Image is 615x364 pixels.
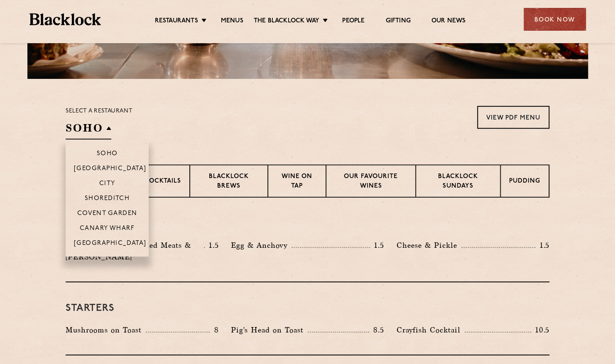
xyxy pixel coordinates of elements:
[369,325,384,335] p: 8.5
[424,172,492,192] p: Blacklock Sundays
[74,165,147,173] p: [GEOGRAPHIC_DATA]
[144,177,181,187] p: Cocktails
[66,303,549,314] h3: Starters
[97,150,118,159] p: Soho
[254,17,319,26] a: The Blacklock Way
[370,240,384,251] p: 1.5
[155,17,198,26] a: Restaurants
[231,324,308,336] p: Pig's Head on Toast
[210,325,218,335] p: 8
[277,172,317,192] p: Wine on Tap
[431,17,466,26] a: Our News
[342,17,365,26] a: People
[66,218,549,229] h3: Pre Chop Bites
[198,172,259,192] p: Blacklock Brews
[85,195,130,203] p: Shoreditch
[29,13,101,25] img: BL_Textured_Logo-footer-cropped.svg
[80,225,135,233] p: Canary Wharf
[531,325,549,335] p: 10.5
[77,210,137,218] p: Covent Garden
[66,121,111,139] h2: SOHO
[74,240,147,248] p: [GEOGRAPHIC_DATA]
[397,239,461,251] p: Cheese & Pickle
[231,239,292,251] p: Egg & Anchovy
[66,324,146,336] p: Mushrooms on Toast
[221,17,243,26] a: Menus
[205,240,219,251] p: 1.5
[524,8,586,31] div: Book Now
[397,324,465,336] p: Crayfish Cocktail
[335,172,407,192] p: Our favourite wines
[535,240,549,251] p: 1.5
[385,17,410,26] a: Gifting
[99,180,115,188] p: City
[66,106,132,117] p: Select a restaurant
[477,106,549,129] a: View PDF Menu
[509,177,540,187] p: Pudding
